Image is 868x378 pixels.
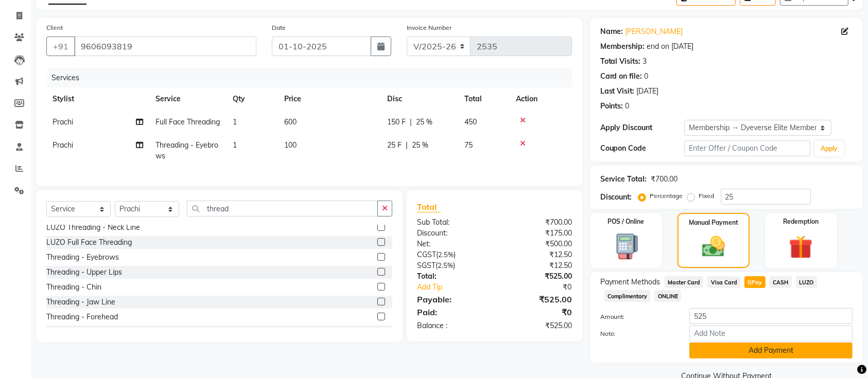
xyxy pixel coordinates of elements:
[464,117,477,127] span: 450
[438,250,454,259] span: 2.5%
[46,282,101,293] div: Threading - Chin
[494,293,579,305] div: ₹525.00
[494,320,579,331] div: ₹525.00
[74,37,256,56] input: Search by Name/Mobile/Email/Code
[494,249,579,260] div: ₹12.50
[46,267,122,278] div: Threading - Upper Lips
[651,174,678,185] div: ₹700.00
[409,271,494,282] div: Total:
[770,276,792,288] span: CASH
[494,239,579,249] div: ₹500.00
[600,71,643,82] div: Card on file:
[410,117,412,128] span: |
[510,87,572,111] th: Action
[607,217,644,226] label: POS / Online
[149,87,227,111] th: Service
[645,71,649,82] div: 0
[46,237,132,248] div: LUZO Full Face Threading
[46,252,119,263] div: Threading - Eyebrows
[387,117,406,128] span: 150 F
[689,218,738,227] label: Manual Payment
[689,343,853,358] button: Add Payment
[409,260,494,271] div: ( )
[744,276,766,288] span: GPay
[647,41,694,52] div: end on [DATE]
[46,297,115,308] div: Threading - Jaw Line
[494,271,579,282] div: ₹525.00
[593,329,682,338] label: Note:
[593,312,682,321] label: Amount:
[782,232,820,262] img: _gift.svg
[783,217,819,226] label: Redemption
[814,141,844,156] button: Apply
[155,117,220,127] span: Full Face Threading
[409,239,494,249] div: Net:
[600,56,641,67] div: Total Visits:
[278,87,381,111] th: Price
[684,140,810,156] input: Enter Offer / Coupon Code
[416,117,432,128] span: 25 %
[626,101,630,112] div: 0
[438,261,453,269] span: 2.5%
[600,41,645,52] div: Membership:
[637,86,659,97] div: [DATE]
[707,276,740,288] span: Visa Card
[689,308,853,324] input: Amount
[227,87,278,111] th: Qty
[407,23,452,32] label: Invoice Number
[46,87,149,111] th: Stylist
[458,87,510,111] th: Total
[46,37,75,56] button: +91
[409,249,494,260] div: ( )
[417,261,436,270] span: SGST
[600,86,635,97] div: Last Visit:
[187,201,378,217] input: Search or Scan
[600,122,684,133] div: Apply Discount
[53,117,73,127] span: Prachi
[46,222,140,233] div: LUZO Threading - Neck Line
[509,282,580,293] div: ₹0
[412,140,428,151] span: 25 %
[46,312,118,322] div: Threading - Forehead
[406,140,408,151] span: |
[284,140,297,150] span: 100
[494,260,579,271] div: ₹12.50
[46,327,118,337] div: Threading - Side Lock
[46,23,63,32] label: Client
[53,140,73,150] span: Prachi
[650,191,683,201] label: Percentage
[695,233,732,260] img: _cash.svg
[494,306,579,318] div: ₹0
[409,217,494,228] div: Sub Total:
[272,23,286,32] label: Date
[643,56,647,67] div: 3
[233,140,237,150] span: 1
[233,117,237,127] span: 1
[494,228,579,239] div: ₹175.00
[409,228,494,239] div: Discount:
[604,290,651,302] span: Complimentary
[417,250,436,259] span: CGST
[409,320,494,331] div: Balance :
[654,290,681,302] span: ONLINE
[665,276,704,288] span: Master Card
[699,191,715,201] label: Fixed
[600,174,647,185] div: Service Total:
[600,143,684,154] div: Coupon Code
[600,277,661,287] span: Payment Methods
[626,26,683,37] a: [PERSON_NAME]
[796,276,817,288] span: LUZO
[600,26,623,37] div: Name:
[409,293,494,305] div: Payable:
[155,140,218,160] span: Threading - Eyebrows
[464,140,473,150] span: 75
[381,87,458,111] th: Disc
[606,232,645,261] img: _pos-terminal.svg
[600,192,632,203] div: Discount:
[284,117,297,127] span: 600
[409,306,494,318] div: Paid:
[600,101,623,112] div: Points:
[409,282,509,293] a: Add Tip
[689,326,853,341] input: Add Note
[387,140,402,151] span: 25 F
